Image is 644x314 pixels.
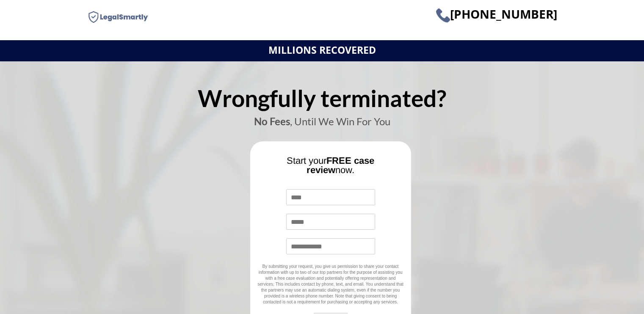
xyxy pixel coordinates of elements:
[87,87,557,116] div: Wrongfully terminated?
[436,12,557,20] a: [PHONE_NUMBER]
[268,43,376,57] strong: MILLIONS RECOVERED
[307,155,374,175] b: FREE case review
[257,156,405,181] div: Start your now.
[87,116,557,133] div: , Until We Win For You
[436,6,557,22] span: [PHONE_NUMBER]
[254,115,290,127] b: No Fees
[257,264,403,304] span: By submitting your request, you give us permission to share your contact information with up to t...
